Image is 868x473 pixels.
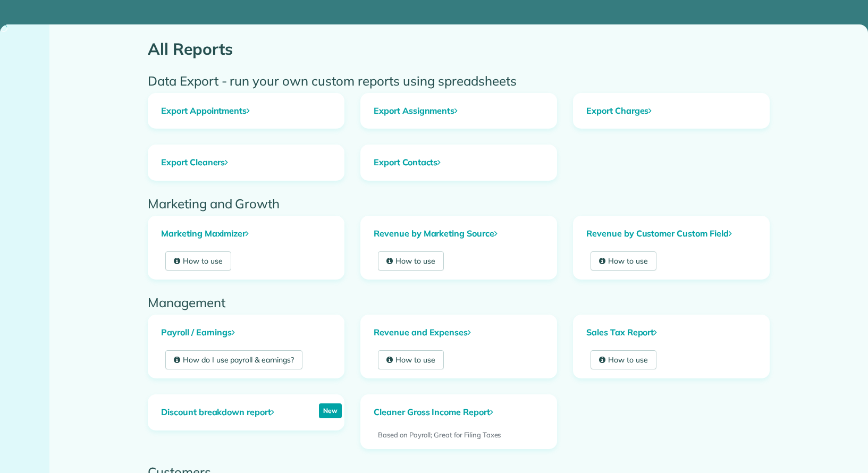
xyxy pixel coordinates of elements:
[148,315,344,350] a: Payroll / Earnings
[148,94,344,129] a: Export Appointments
[165,350,302,369] a: How do I use payroll & earnings?
[378,430,540,441] p: Based on Payroll; Great for Filing Taxes
[378,350,444,369] a: How to use
[165,251,231,271] a: How to use
[574,315,769,350] a: Sales Tax Report
[361,145,557,180] a: Export Contacts
[591,350,656,369] a: How to use
[148,40,770,58] h1: All Reports
[378,251,444,271] a: How to use
[319,403,342,418] p: New
[148,295,770,309] h2: Management
[148,74,770,88] h2: Data Export - run your own custom reports using spreadsheets
[361,94,557,129] a: Export Assignments
[361,216,557,251] a: Revenue by Marketing Source
[574,94,769,129] a: Export Charges
[148,145,344,180] a: Export Cleaners
[148,395,287,430] a: Discount breakdown report
[148,216,344,251] a: Marketing Maximizer
[361,315,557,350] a: Revenue and Expenses
[574,216,769,251] a: Revenue by Customer Custom Field
[591,251,656,271] a: How to use
[148,197,770,210] h2: Marketing and Growth
[361,395,506,430] a: Cleaner Gross Income Report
